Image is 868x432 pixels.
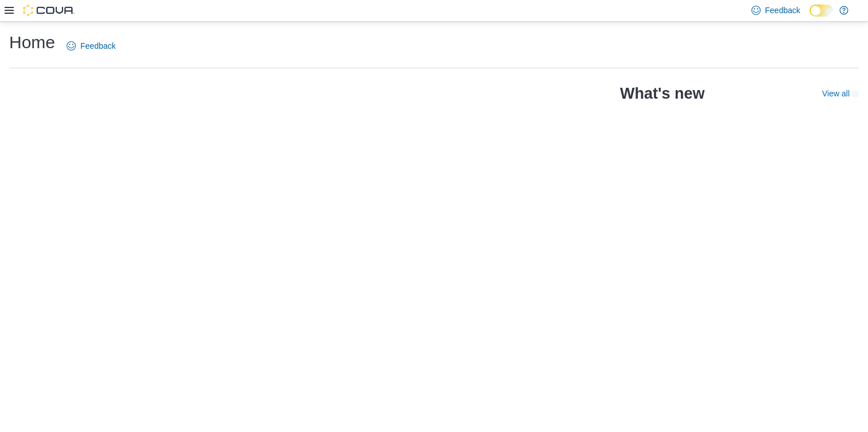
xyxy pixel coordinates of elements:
h1: Home [9,31,55,54]
a: View allExternal link [822,89,859,98]
svg: External link [852,91,859,98]
a: Feedback [62,34,120,57]
img: Cova [23,5,75,16]
h2: What's new [620,84,704,103]
span: Feedback [765,5,800,16]
input: Dark Mode [809,5,834,17]
span: Dark Mode [809,17,810,17]
span: Feedback [80,40,115,52]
